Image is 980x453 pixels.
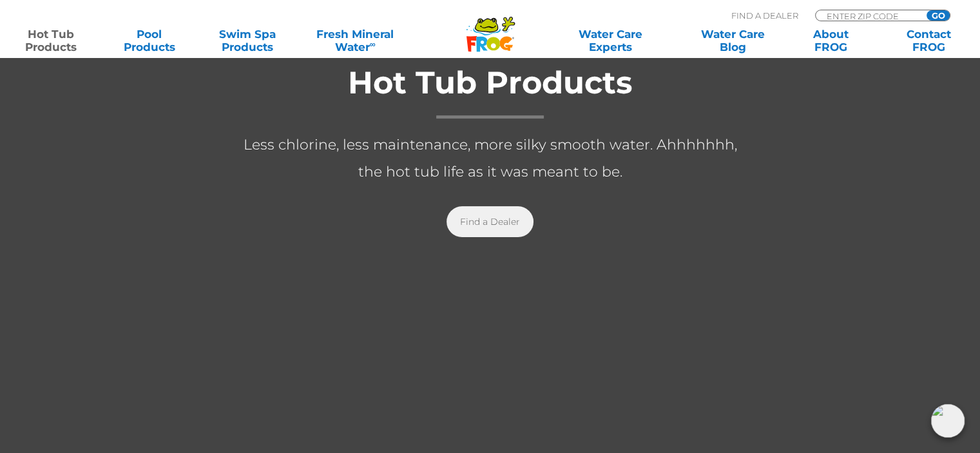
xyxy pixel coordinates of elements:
a: Swim SpaProducts [209,28,285,53]
a: PoolProducts [111,28,187,53]
a: ContactFROG [891,28,967,53]
a: Water CareBlog [695,28,771,53]
sup: ∞ [369,39,375,49]
input: Zip Code Form [825,10,912,21]
a: Fresh MineralWater∞ [307,28,403,53]
p: Find A Dealer [731,10,798,21]
img: openIcon [931,404,965,438]
h1: Hot Tub Products [233,66,748,119]
a: Find a Dealer [447,206,533,237]
a: Water CareExperts [548,28,673,53]
p: Less chlorine, less maintenance, more silky smooth water. Ahhhhhhh, the hot tub life as it was me... [233,131,748,186]
a: AboutFROG [793,28,869,53]
a: Hot TubProducts [13,28,89,53]
input: GO [927,10,950,21]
